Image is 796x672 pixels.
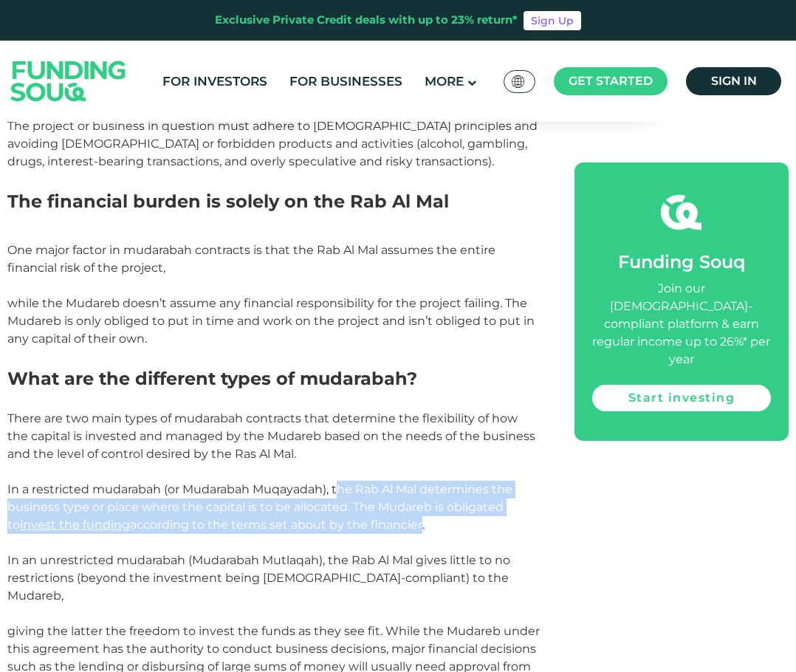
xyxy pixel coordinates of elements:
span: while the Mudareb doesn’t assume any financial responsibility for the project failing. The Mudare... [7,296,535,346]
span: More [425,74,464,89]
span: Get started [569,74,653,88]
a: For Businesses [286,69,406,94]
a: Start investing [592,385,771,411]
a: Sign in [686,67,781,95]
a: invest the funding [20,518,130,532]
span: In an unrestricted mudarabah (Mudarabah Mutlaqah), the Rab Al Mal gives little to no restrictions... [7,553,510,603]
img: SA Flag [512,75,525,88]
div: Exclusive Private Credit deals with up to 23% return* [215,12,518,29]
span: Sign in [711,74,757,88]
span: Funding Souq [618,251,745,272]
span: In a restricted mudarabah (or Mudarabah Muqayadah), the Rab Al Mal determines the business type o... [7,482,512,532]
a: Sign Up [524,11,581,30]
img: fsicon [661,192,701,233]
a: For Investors [159,69,271,94]
span: What are the different types of mudarabah? [7,368,417,389]
span: One major factor in mudarabah contracts is that the Rab Al Mal assumes the entire financial risk ... [7,243,495,275]
span: The financial burden is solely on the Rab Al Mal [7,191,449,212]
span: The project or business in question must adhere to [DEMOGRAPHIC_DATA] principles and avoiding [DE... [7,119,538,168]
div: Join our [DEMOGRAPHIC_DATA]-compliant platform & earn regular income up to 26%* per year [592,280,771,368]
span: There are two main types of mudarabah contracts that determine the flexibility of how the capital... [7,411,535,461]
